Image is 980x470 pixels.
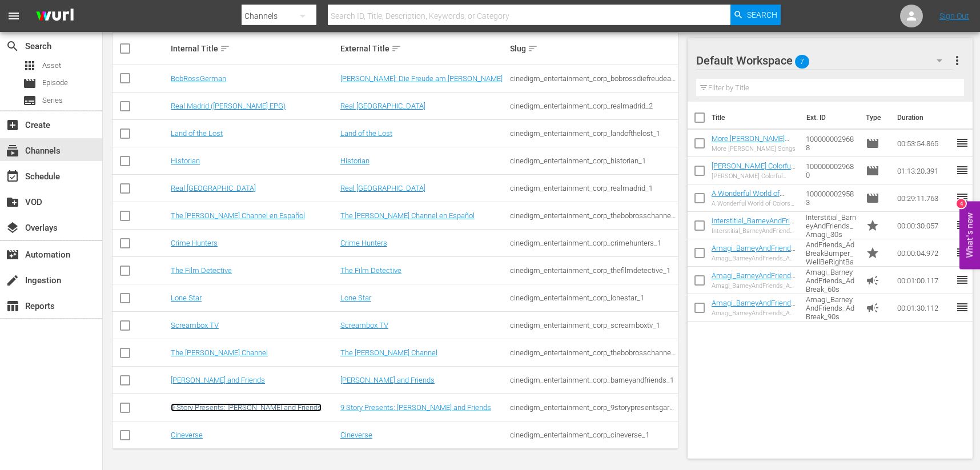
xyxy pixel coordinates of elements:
span: Create [6,118,19,132]
a: More [PERSON_NAME] Songs [712,134,789,151]
a: [PERSON_NAME]: Die Freude am [PERSON_NAME] [340,74,503,83]
span: menu [7,9,21,23]
td: Amagi_BarneyAndFriends_AdBreak_60s [801,267,861,294]
span: sort [528,43,538,54]
a: Lone Star [171,294,202,302]
td: 00:00:30.057 [893,212,955,239]
div: cinedigm_entertainment_corp_thebobrosschannelenespaol_1 [510,211,676,220]
a: Cineverse [171,431,203,439]
a: Interstitial_BarneyAndFriends_Amagi_30s [712,216,794,234]
span: reorder [955,163,969,177]
td: 01:13:20.391 [893,157,955,184]
span: more_vert [950,54,964,67]
td: 1000000029688 [801,130,861,157]
a: Historian [340,156,369,165]
a: Amagi_BarneyAndFriends_AdBreak_60s [712,271,796,288]
span: Episode [866,164,879,178]
td: 00:29:11.763 [893,184,955,212]
a: The [PERSON_NAME] Channel en Español [171,211,305,220]
div: [PERSON_NAME] Colorful World [712,172,797,180]
a: Cineverse [340,431,372,439]
span: Ad [866,301,879,315]
div: 4 [957,199,966,208]
div: External Title [340,42,507,55]
span: reorder [955,136,969,150]
a: Amagi_BarneyAndFriends_AdBreakBumper_WellBeRightBack_5s [712,244,796,270]
div: Slug [510,42,676,55]
td: 00:01:00.117 [893,267,955,294]
span: Episode [866,136,879,150]
button: Search [730,5,781,25]
a: [PERSON_NAME] Colorful World [712,162,796,179]
a: Land of the Lost [340,129,392,138]
span: Episode [23,77,37,90]
span: Ingestion [6,274,19,287]
a: The [PERSON_NAME] Channel en Español [340,211,475,220]
a: The Film Detective [171,266,232,275]
td: 00:00:04.972 [893,239,955,267]
span: Episode [42,77,68,89]
td: Amagi_BarneyAndFriends_AdBreak_90s [801,294,861,322]
span: reorder [955,246,969,259]
span: Episode [866,191,879,205]
div: cinedigm_entertainment_corp_barneyandfriends_1 [510,376,676,384]
a: Real Madrid ([PERSON_NAME] EPG) [171,102,286,110]
span: Reports [6,299,19,313]
td: Interstitial_BarneyAndFriends_Amagi_30s [801,212,861,239]
a: A Wonderful World of Colors and Shapes [712,189,784,206]
th: Type [859,102,890,134]
td: Amagi_BarneyAndFriends_AdBreakBumper_WellBeRightBack_5s [801,239,861,267]
th: Duration [890,102,959,134]
a: BobRossGerman [171,74,226,83]
div: cinedigm_entertainment_corp_screamboxtv_1 [510,321,676,330]
span: Overlays [6,221,19,235]
a: Real [GEOGRAPHIC_DATA] [171,184,256,192]
a: 9 Story Presents: [PERSON_NAME] and Friends [340,403,491,412]
div: cinedigm_entertainment_corp_historian_1 [510,156,676,165]
div: cinedigm_entertainment_corp_cineverse_1 [510,431,676,439]
div: Interstitial_BarneyAndFriends_Amagi_30s [712,227,797,235]
a: [PERSON_NAME] and Friends [171,376,265,384]
span: Channels [6,144,19,158]
span: Search [6,39,19,53]
a: Lone Star [340,294,371,302]
a: Screambox TV [171,321,219,330]
span: Ad [866,274,879,287]
div: Amagi_BarneyAndFriends_AdBreak_90s [712,310,797,317]
div: cinedigm_entertainment_corp_bobrossdiefreudeammalen_1 [510,74,676,83]
span: Asset [42,60,61,71]
button: Open Feedback Widget [959,201,980,269]
a: Amagi_BarneyAndFriends_AdBreak_90s [712,299,796,316]
div: Amagi_BarneyAndFriends_AdBreak_60s [712,282,797,290]
img: ans4CAIJ8jUAAAAAAAAAAAAAAAAAAAAAAAAgQb4GAAAAAAAAAAAAAAAAAAAAAAAAJMjXAAAAAAAAAAAAAAAAAAAAAAAAgAT5G... [27,3,82,30]
span: sort [391,43,401,54]
span: Search [747,5,777,25]
a: Land of the Lost [171,129,223,138]
div: cinedigm_entertainment_corp_lonestar_1 [510,294,676,302]
div: More [PERSON_NAME] Songs [712,145,797,152]
div: cinedigm_entertainment_corp_thebobrosschannel_1 [510,348,676,357]
a: [PERSON_NAME] and Friends [340,376,435,384]
span: Promo [866,246,879,260]
a: Real [GEOGRAPHIC_DATA] [340,184,425,192]
a: The [PERSON_NAME] Channel [340,348,437,357]
a: Real [GEOGRAPHIC_DATA] [340,102,425,110]
div: cinedigm_entertainment_corp_9storypresentsgarfieldandfriends_1 [510,403,676,412]
div: Default Workspace [696,45,953,77]
div: cinedigm_entertainment_corp_realmadrid_1 [510,184,676,192]
a: The Film Detective [340,266,401,275]
div: Amagi_BarneyAndFriends_AdBreakBumper_WellBeRightBack_5s [712,255,797,262]
span: Schedule [6,170,19,183]
th: Title [712,102,800,134]
span: Promo [866,219,879,232]
a: Crime Hunters [171,239,218,247]
span: Asset [23,59,37,73]
span: Automation [6,248,19,262]
span: Series [23,94,37,107]
a: Crime Hunters [340,239,387,247]
td: 1000000029583 [801,184,861,212]
button: more_vert [950,47,964,74]
div: Internal Title [171,42,337,55]
span: reorder [955,300,969,314]
div: cinedigm_entertainment_corp_crimehunters_1 [510,239,676,247]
